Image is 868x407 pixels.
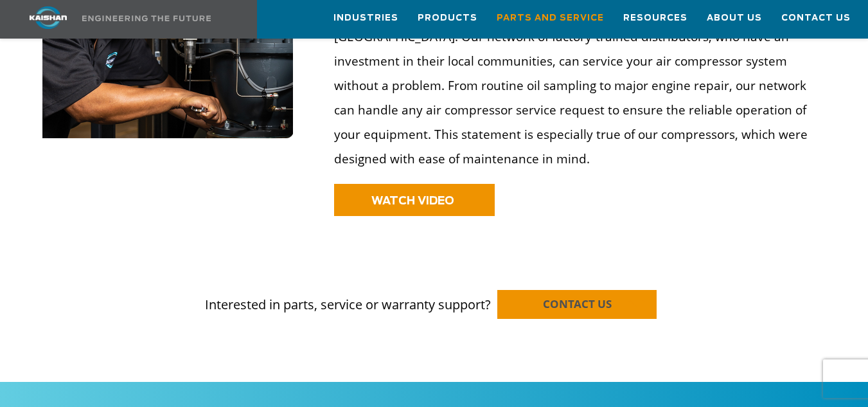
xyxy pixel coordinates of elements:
span: Contact Us [781,11,851,26]
a: About Us [707,1,762,35]
a: Contact Us [781,1,851,35]
a: Parts and Service [497,1,604,35]
span: WATCH VIDEO [371,195,454,206]
span: Industries [333,11,398,26]
img: Engineering the future [82,15,211,21]
a: Resources [623,1,687,35]
span: Parts and Service [497,11,604,26]
span: CONTACT US [543,296,612,311]
p: Interested in parts, service or warranty support? [42,271,826,314]
a: CONTACT US [497,290,657,319]
span: Products [418,11,477,26]
a: WATCH VIDEO [334,184,495,216]
a: Products [418,1,477,35]
a: Industries [333,1,398,35]
span: Resources [623,11,687,26]
span: About Us [707,11,762,26]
